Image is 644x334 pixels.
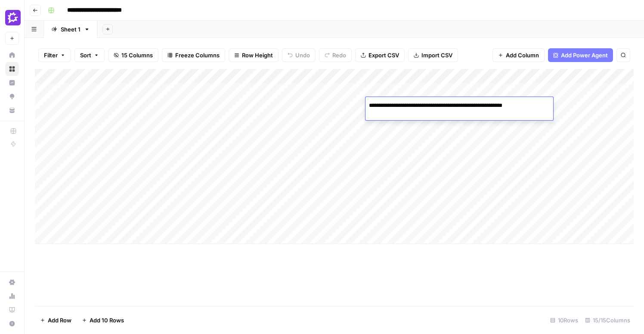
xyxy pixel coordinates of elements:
a: Settings [5,275,19,289]
div: Sheet 1 [61,25,80,34]
button: Export CSV [355,48,405,62]
a: Browse [5,62,19,76]
span: Add 10 Rows [90,316,124,325]
span: Add Column [506,51,539,59]
img: Gong Logo [5,10,21,25]
span: Undo [295,51,310,59]
a: Home [5,48,19,62]
a: Usage [5,289,19,303]
span: Freeze Columns [175,51,220,59]
div: 10 Rows [547,313,582,327]
a: Your Data [5,103,19,117]
div: 15/15 Columns [582,313,634,327]
button: Freeze Columns [162,48,225,62]
span: Row Height [242,51,273,59]
a: Learning Hub [5,303,19,317]
button: Workspace: Gong [5,7,19,28]
button: Filter [38,48,71,62]
button: Add Row [35,313,77,327]
span: Import CSV [421,51,452,59]
button: Add 10 Rows [77,313,129,327]
span: Add Row [48,316,71,325]
span: Filter [44,51,58,59]
button: Add Column [492,48,545,62]
span: Export CSV [368,51,399,59]
span: Redo [332,51,346,59]
button: 15 Columns [108,48,158,62]
a: Opportunities [5,90,19,103]
button: Row Height [229,48,279,62]
button: Undo [282,48,316,62]
button: Redo [319,48,352,62]
a: Insights [5,76,19,90]
span: 15 Columns [121,51,153,59]
button: Sort [74,48,105,62]
button: Import CSV [408,48,458,62]
span: Sort [80,51,91,59]
button: Add Power Agent [548,48,613,62]
button: Help + Support [5,317,19,331]
span: Add Power Agent [561,51,608,59]
a: Sheet 1 [44,21,97,38]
